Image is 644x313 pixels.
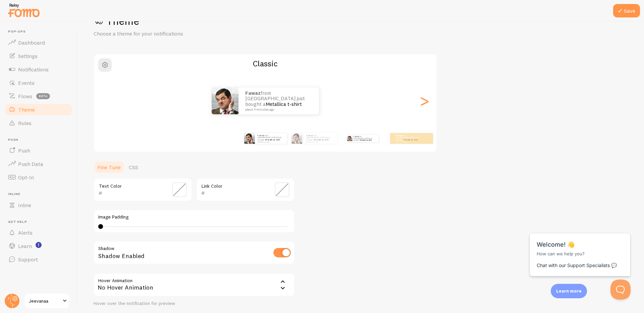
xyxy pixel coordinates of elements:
[395,141,422,142] small: about 4 minutes ago
[551,284,587,298] div: Learn more
[8,29,73,34] span: Pop-ups
[4,198,73,212] a: Inline
[7,2,41,19] img: fomo-relay-logo-orange.svg
[4,89,73,103] a: Flows beta
[266,101,302,107] a: Metallica t-shirt
[420,77,428,125] div: Next slide
[4,116,73,130] a: Rules
[24,293,69,309] a: Jeevanaa
[306,141,334,142] small: about 4 minutes ago
[266,138,280,141] a: Metallica t-shirt
[18,202,31,208] span: Inline
[94,273,295,297] div: No Hover Animation
[245,90,312,111] p: from [GEOGRAPHIC_DATA] just bought a
[245,108,310,111] small: about 4 minutes ago
[8,220,73,224] span: Get Help
[354,135,376,142] p: from [GEOGRAPHIC_DATA] just bought a
[244,133,255,144] img: Fomo
[29,297,61,305] span: Jeevanaa
[306,134,312,137] strong: Fawaz
[404,138,418,141] a: Metallica t-shirt
[347,136,352,141] img: Fomo
[18,229,33,236] span: Alerts
[306,134,334,142] p: from [GEOGRAPHIC_DATA] just bought a
[212,87,238,114] img: Fomo
[125,161,142,174] a: CSS
[18,147,30,154] span: Push
[395,134,401,137] strong: Fawaz
[94,30,255,38] p: Choose a theme for your notifications
[4,36,73,49] a: Dashboard
[354,135,359,137] strong: Fawaz
[4,239,73,253] a: Learn
[98,214,290,220] label: Image Padding
[18,93,32,100] span: Flows
[18,106,35,113] span: Theme
[314,138,329,141] a: Metallica t-shirt
[94,241,295,265] div: Shadow Enabled
[4,76,73,89] a: Events
[4,144,73,157] a: Push
[360,139,372,141] a: Metallica t-shirt
[258,134,284,142] p: from [GEOGRAPHIC_DATA] just bought a
[36,93,50,99] span: beta
[395,134,422,142] p: from [GEOGRAPHIC_DATA] just bought a
[18,66,49,73] span: Notifications
[291,133,302,144] img: Fomo
[18,174,34,181] span: Opt-In
[18,79,35,86] span: Events
[4,171,73,184] a: Opt-In
[94,161,125,174] a: Fine Tune
[36,242,42,248] svg: <p>Watch New Feature Tutorials!</p>
[18,161,43,167] span: Push Data
[18,39,45,46] span: Dashboard
[18,243,32,249] span: Learn
[4,49,73,63] a: Settings
[4,226,73,239] a: Alerts
[4,157,73,171] a: Push Data
[18,120,32,126] span: Rules
[18,53,38,59] span: Settings
[4,103,73,116] a: Theme
[245,90,261,96] strong: Fawaz
[94,58,436,69] h2: Classic
[4,63,73,76] a: Notifications
[8,138,73,142] span: Push
[526,216,634,279] iframe: Help Scout Beacon - Messages and Notifications
[94,301,295,307] div: Hover over the notification for preview
[556,288,582,294] p: Learn more
[610,279,631,300] iframe: Help Scout Beacon - Open
[4,253,73,266] a: Support
[18,256,38,263] span: Support
[8,192,73,196] span: Inline
[258,134,264,137] strong: Fawaz
[258,141,284,142] small: about 4 minutes ago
